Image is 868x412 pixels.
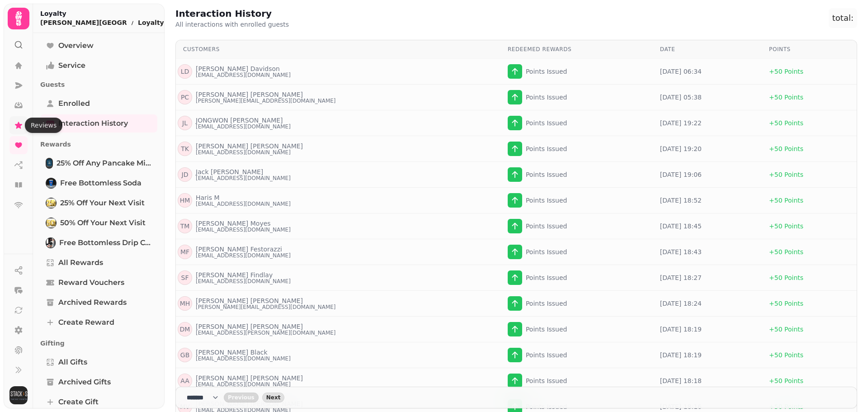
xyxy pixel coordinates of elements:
p: [PERSON_NAME] Findlay [196,270,273,279]
p: Points Issued [526,222,567,231]
p: Points Issued [526,325,567,334]
p: [DATE] 18:24 [660,299,702,308]
p: T M [180,222,190,231]
p: M F [180,247,189,256]
p: + 50 Points [769,325,803,334]
a: PC[PERSON_NAME] [PERSON_NAME][PERSON_NAME][EMAIL_ADDRESS][DOMAIN_NAME] [178,90,336,104]
span: Archived Gifts [58,377,111,388]
p: [EMAIL_ADDRESS][DOMAIN_NAME] [196,355,291,362]
p: + 50 Points [769,247,803,256]
p: + 50 Points [769,196,803,205]
p: S F [181,273,189,282]
button: Loyalty [138,18,171,27]
a: 25% off your next visit25% off your next visit [40,194,157,212]
p: + 50 Points [769,350,803,360]
img: User avatar [9,386,28,404]
p: JONGWON [PERSON_NAME] [196,116,283,125]
p: Points Issued [526,196,567,205]
a: JLJONGWON [PERSON_NAME][EMAIL_ADDRESS][DOMAIN_NAME] [178,116,291,130]
p: Guests [40,76,157,93]
p: + 50 Points [769,93,803,102]
span: Archived Rewards [58,297,127,308]
span: Next [266,395,281,400]
p: [PERSON_NAME] Moyes [196,219,271,228]
p: [PERSON_NAME] Black [196,348,268,357]
p: All interactions with enrolled guests [175,20,289,29]
button: next [262,393,285,403]
p: Points Issued [526,170,567,179]
a: Archived Gifts [40,373,157,391]
p: [PERSON_NAME][EMAIL_ADDRESS][DOMAIN_NAME] [196,303,336,311]
p: [DATE] 18:43 [660,247,702,256]
span: Reward Vouchers [58,277,124,288]
a: HMHaris M[EMAIL_ADDRESS][DOMAIN_NAME] [178,193,291,208]
p: + 50 Points [769,144,803,153]
p: Points Issued [526,273,567,282]
a: Free Bottomless Drip CoffeeFree Bottomless Drip Coffee [40,234,157,252]
p: [EMAIL_ADDRESS][DOMAIN_NAME] [196,252,291,259]
a: 50% off your next visit50% off your next visit [40,214,157,232]
p: [PERSON_NAME] [PERSON_NAME] [196,322,303,331]
p: Points Issued [526,67,567,76]
span: Previous [228,395,255,400]
p: Haris M [196,193,220,202]
p: Points Issued [526,376,567,385]
p: + 50 Points [769,170,803,179]
p: A A [180,376,189,385]
div: total: [829,8,857,28]
p: Points Issued [526,247,567,256]
a: Service [40,57,157,75]
p: [DATE] 18:27 [660,273,702,282]
img: 50% off your next visit [47,218,56,227]
p: + 50 Points [769,376,803,385]
a: DM[PERSON_NAME] [PERSON_NAME][EMAIL_ADDRESS][PERSON_NAME][DOMAIN_NAME] [178,322,336,336]
p: [PERSON_NAME] Davidson [196,64,280,73]
span: 25% off your next visit [60,198,145,208]
p: H M [180,196,190,205]
p: L D [181,67,189,76]
p: J L [182,118,188,128]
p: [EMAIL_ADDRESS][DOMAIN_NAME] [196,123,291,130]
p: [DATE] 18:45 [660,222,702,231]
a: Create reward [40,313,157,331]
p: [EMAIL_ADDRESS][DOMAIN_NAME] [196,226,291,233]
p: T K [181,144,189,153]
p: Points Issued [526,93,567,102]
a: LD[PERSON_NAME] Davidson[EMAIL_ADDRESS][DOMAIN_NAME] [178,64,291,79]
a: All Rewards [40,254,157,272]
p: [DATE] 18:52 [660,196,702,205]
a: MH[PERSON_NAME] [PERSON_NAME][PERSON_NAME][EMAIL_ADDRESS][DOMAIN_NAME] [178,296,336,311]
h2: Loyalty [40,9,171,18]
span: Create reward [58,317,114,328]
p: [EMAIL_ADDRESS][PERSON_NAME][DOMAIN_NAME] [196,329,336,336]
p: Rewards [40,136,157,152]
img: 25% off your next visit [47,199,56,208]
p: J D [182,170,189,179]
p: [PERSON_NAME][GEOGRAPHIC_DATA] [40,18,127,27]
span: Interaction History [58,118,128,129]
p: Points Issued [526,299,567,308]
p: [DATE] 19:22 [660,118,702,128]
nav: breadcrumb [40,18,171,27]
p: D M [180,325,190,334]
p: [PERSON_NAME][EMAIL_ADDRESS][DOMAIN_NAME] [196,97,336,104]
a: JDJack [PERSON_NAME][EMAIL_ADDRESS][DOMAIN_NAME] [178,167,291,182]
p: + 50 Points [769,222,803,231]
a: Create Gift [40,393,157,411]
p: [DATE] 18:19 [660,350,702,360]
a: Free Bottomless SodaFree Bottomless Soda [40,174,157,192]
span: Create Gift [58,397,99,407]
div: Customers [183,46,493,53]
div: Date [660,46,755,53]
p: [EMAIL_ADDRESS][DOMAIN_NAME] [196,278,291,285]
p: [PERSON_NAME] [PERSON_NAME] [196,296,303,305]
img: 25% off any Pancake Mix or Sauce purchase [47,159,52,168]
p: [EMAIL_ADDRESS][DOMAIN_NAME] [196,381,291,388]
p: G B [180,350,189,360]
p: [PERSON_NAME] [PERSON_NAME] [196,90,303,99]
h2: Interaction History [175,7,289,20]
p: Gifting [40,335,157,351]
p: [EMAIL_ADDRESS][DOMAIN_NAME] [196,175,291,182]
a: GB[PERSON_NAME] Black[EMAIL_ADDRESS][DOMAIN_NAME] [178,348,291,362]
button: User avatar [8,386,29,404]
